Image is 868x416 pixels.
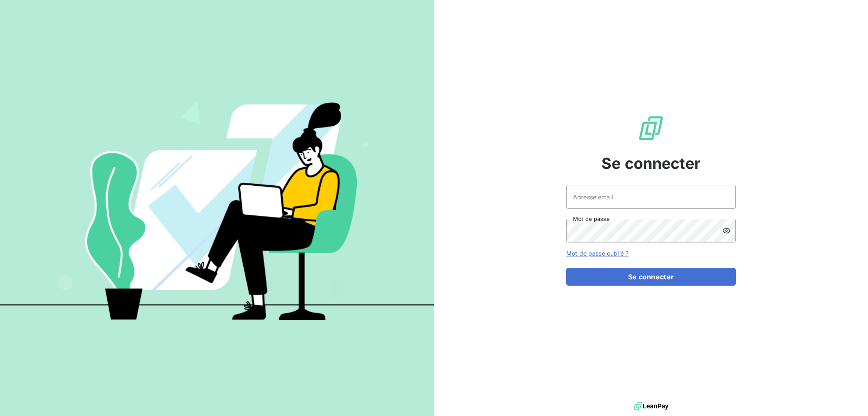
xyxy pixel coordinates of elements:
a: Mot de passe oublié ? [566,250,629,257]
img: logo [634,400,668,413]
img: Logo LeanPay [637,115,665,142]
span: Se connecter [601,152,701,175]
button: Se connecter [566,268,736,286]
input: placeholder [566,185,736,209]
